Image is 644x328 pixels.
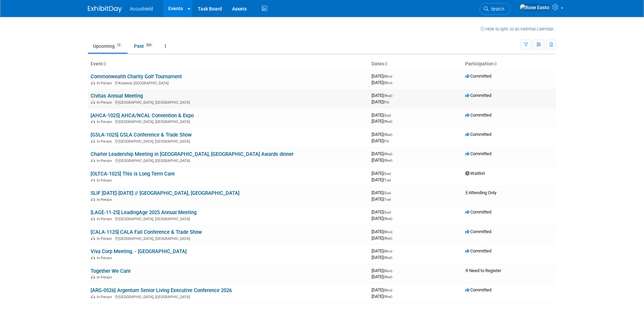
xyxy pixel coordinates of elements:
span: 329 [144,43,153,48]
img: Rose Easto [519,4,550,11]
span: (Mon) [383,75,392,78]
div: [GEOGRAPHIC_DATA], [GEOGRAPHIC_DATA] [91,158,366,163]
span: - [392,209,393,214]
span: In-Person [97,120,114,124]
a: SLIF [DATE]-[DATE] // [GEOGRAPHIC_DATA], [GEOGRAPHIC_DATA] [91,190,240,196]
span: - [392,171,393,176]
span: Waitlist [465,171,485,176]
a: [GSLA-1025] GSLA Conference & Trade Show [91,132,192,138]
span: [DATE] [372,209,393,214]
a: Charter Leadership Meeting in [GEOGRAPHIC_DATA], [GEOGRAPHIC_DATA] Awards dinner [91,151,293,157]
span: [DATE] [372,248,394,253]
img: In-Person Event [91,217,95,220]
span: [DATE] [372,171,393,176]
a: How to sync to an external calendar... [480,26,556,32]
span: Search [489,6,504,12]
span: (Wed) [383,275,392,279]
span: Committed [465,132,491,137]
span: Need to Register [465,268,501,273]
span: Accushield [130,6,153,12]
div: [GEOGRAPHIC_DATA], [GEOGRAPHIC_DATA] [91,235,366,241]
span: [DATE] [372,74,394,79]
span: [DATE] [372,274,392,279]
div: Keswick, [GEOGRAPHIC_DATA] [91,80,366,85]
span: In-Person [97,139,114,144]
a: [AHCA-1025] AHCA/NCAL Convention & Expo [91,112,194,119]
a: Sort by Participation Type [493,61,497,66]
span: - [393,132,394,137]
img: In-Person Event [91,159,95,162]
span: (Wed) [383,152,392,156]
span: - [393,229,394,234]
a: Upcoming12 [88,40,128,53]
th: Event [88,58,369,70]
span: In-Person [97,100,114,105]
span: (Fri) [383,139,389,143]
span: - [393,287,394,292]
span: (Wed) [383,295,392,299]
div: [GEOGRAPHIC_DATA], [GEOGRAPHIC_DATA] [91,138,366,144]
img: In-Person Event [91,295,95,298]
span: Committed [465,74,491,79]
span: In-Person [97,81,114,85]
span: Committed [465,93,491,98]
span: [DATE] [372,119,392,124]
span: (Wed) [383,217,392,221]
span: In-Person [97,159,114,163]
span: [DATE] [372,235,392,241]
span: In-Person [97,237,114,241]
a: [LAGE-11-25] LeadingAge 2025 Annual Meeting [91,209,196,216]
span: [DATE] [372,255,392,260]
span: (Tue) [383,178,391,182]
span: - [393,248,394,253]
span: (Mon) [383,288,392,292]
span: In-Person [97,178,114,183]
a: Together We Care [91,268,131,274]
span: (Wed) [383,133,392,137]
span: In-Person [97,295,114,299]
span: (Fri) [383,100,389,104]
span: (Tue) [383,198,391,201]
span: - [393,93,394,98]
a: Search [479,3,511,15]
span: [DATE] [372,294,392,299]
th: Participation [462,58,556,70]
span: - [393,151,394,156]
img: In-Person Event [91,81,95,84]
a: Civitas Annual Meeting [91,93,143,99]
img: In-Person Event [91,237,95,240]
span: In-Person [97,217,114,221]
span: [DATE] [372,151,394,156]
span: In-Person [97,275,114,280]
span: Committed [465,229,491,234]
a: Past329 [129,40,158,53]
span: (Mon) [383,249,392,253]
span: [DATE] [372,138,389,143]
span: Committed [465,287,491,292]
a: Sort by Start Date [384,61,387,66]
span: (Sun) [383,191,391,195]
img: In-Person Event [91,178,95,182]
span: (Mon) [383,81,392,85]
img: In-Person Event [91,100,95,104]
span: (Wed) [383,237,392,240]
div: [GEOGRAPHIC_DATA], [GEOGRAPHIC_DATA] [91,119,366,124]
span: [DATE] [372,268,394,273]
span: Committed [465,209,491,214]
img: ExhibitDay [88,6,122,13]
span: [DATE] [372,177,391,182]
span: - [392,112,393,118]
div: [GEOGRAPHIC_DATA], [GEOGRAPHIC_DATA] [91,99,366,105]
span: [DATE] [372,158,392,163]
span: [DATE] [372,229,394,234]
a: [OLTCA-1025] This is Long Term Care [91,171,175,177]
img: In-Person Event [91,120,95,123]
span: Attending Only [465,190,496,195]
a: Sort by Event Name [103,61,106,66]
div: [GEOGRAPHIC_DATA], [GEOGRAPHIC_DATA] [91,294,366,299]
span: [DATE] [372,216,392,221]
a: Viva Corp Meeting. - [GEOGRAPHIC_DATA] [91,248,187,254]
span: (Sun) [383,114,391,117]
span: (Wed) [383,120,392,123]
a: [CALA-1125] CALA Fall Conference & Trade Show [91,229,202,235]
